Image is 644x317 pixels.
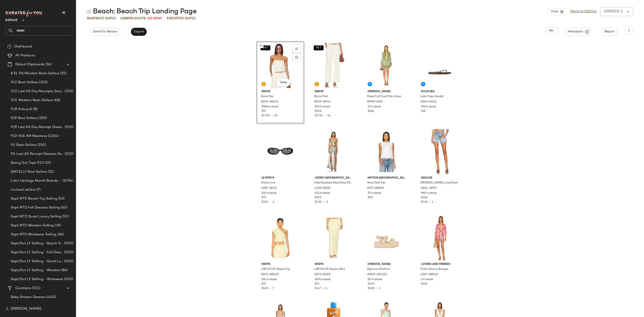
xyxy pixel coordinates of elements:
[417,43,462,88] img: SSEA-WZ36_V1.jpg
[261,201,268,204] span: $150
[261,95,273,99] span: Roma Top
[11,304,64,309] span: Bachelorette Party Guest: Landing Page
[14,44,32,49] span: Dashboard
[120,17,128,20] span: 1088
[60,268,68,273] span: (86)
[11,268,60,273] span: Sept/Oct LY Selling - Western
[315,196,321,200] span: $225
[38,80,48,85] span: (250)
[11,143,36,148] span: 9.5 Best-Sellers
[60,205,67,210] span: (63)
[261,196,266,200] span: $75
[421,176,459,180] span: AGOLDE
[11,89,64,94] span: 9.12 Last 60 Day Receipts Dresses
[315,278,330,282] span: 309 in stock
[604,30,614,34] span: Report
[261,45,270,50] button: SET
[322,201,326,204] span: •
[47,169,54,174] span: (21)
[11,259,63,264] span: Sept/Oct LY Selling - Quiet Luxe
[368,282,375,286] span: $100
[44,160,51,166] span: (15)
[315,287,321,290] span: $417
[325,287,327,290] span: 6
[11,306,41,312] span: [PERSON_NAME]
[421,90,459,94] span: Solei Sea
[31,286,40,291] span: (511)
[279,81,287,84] span: View
[11,205,60,210] span: Sept MTD Fall Dresses Selling
[5,307,9,311] img: svg%3e
[565,28,591,36] button: Metadata
[261,282,266,286] span: $72
[36,187,40,192] span: (7)
[316,46,321,49] span: SET
[367,95,401,99] span: Deep Cut Cowl Polo-dress
[420,273,438,277] span: LOVF-WR342
[11,241,63,246] span: Sept/Oct LY Selling - Beach Trip
[258,129,303,174] img: LSPE-WA31_V1.jpg
[64,89,73,94] span: (250)
[261,186,277,190] span: LSPE-WA31
[87,9,91,14] img: svg%3e
[550,10,558,13] span: View
[368,287,375,290] span: $100
[315,282,319,286] span: $72
[315,90,352,94] span: SNDYS
[364,215,409,261] img: SMAD-WZ1252_V1.jpg
[46,295,56,300] span: (440)
[311,215,356,261] img: SDYS-WQ72_V1.jpg
[11,71,59,76] span: 8.31-9.6 Western Best-Sellers
[417,129,462,174] img: AGOL-WF87_V1.jpg
[602,28,617,36] button: Report
[261,267,290,271] span: x REVOLVE Baylee Top
[57,232,64,237] span: (66)
[258,215,303,261] img: SDYS-WS202_V1.jpg
[268,201,273,204] span: •
[314,95,328,99] span: Roma Pant
[11,232,57,237] span: Sept MTD Workwear Selling
[311,129,356,174] img: JLON-WD55_V1.jpg
[273,287,274,290] span: 7
[315,201,322,204] span: $450
[375,287,379,290] span: •
[11,116,37,121] span: 9.19 Best Sellers
[314,267,345,271] span: x REVOLVE Baylee Skirt
[315,191,330,195] span: 421 in stock
[261,191,277,195] span: 331 in stock
[11,196,57,201] span: Sept MTD Beach Trip Selling
[315,262,352,266] span: SNDYS
[261,262,299,266] span: SNDYS
[432,201,433,204] span: 1
[314,45,324,50] button: SET
[314,186,330,190] span: JLON-WD55
[164,16,165,21] span: •
[421,105,436,109] span: 159 in stock
[368,176,405,180] span: Nation [GEOGRAPHIC_DATA]
[53,98,60,103] span: (48)
[120,16,146,21] div: Products
[11,295,46,300] span: Baby Shower Dresses
[367,273,387,277] span: SMAD-WZ1252
[368,90,405,94] span: [PERSON_NAME]
[367,267,390,271] span: Bigmona Platform
[64,151,73,157] span: (250)
[5,15,18,23] span: Revolve
[368,196,373,200] span: $90
[364,129,409,174] img: NATI-WS990_V1.jpg
[59,71,67,76] span: (55)
[548,8,567,15] button: View
[368,278,382,282] span: 50 in stock
[295,47,298,50] img: svg%3e
[11,107,32,112] span: 9.18 Kids pull
[421,196,427,200] span: $148
[117,16,119,21] span: •
[315,114,323,117] span: $1.71K
[11,169,47,174] span: [DATE] LY Best Sellers
[379,287,381,290] span: 1
[261,100,278,104] span: SDYS-WS125
[147,16,162,21] span: (10 New)
[63,277,73,282] span: (200)
[63,259,73,264] span: (200)
[262,83,265,85] img: svg%3e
